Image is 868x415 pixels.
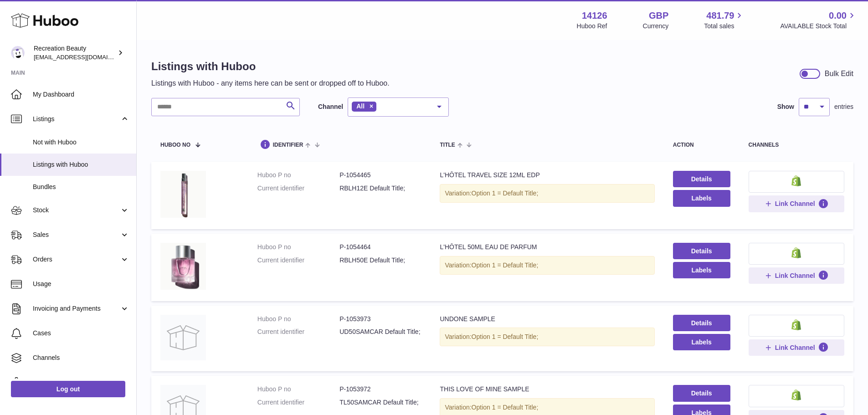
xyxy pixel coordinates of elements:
[339,243,421,251] dd: P-1054464
[472,261,539,269] span: Option 1 = Default Title;
[257,243,339,251] dt: Huboo P no
[318,102,343,111] label: Channel
[33,183,129,191] span: Bundles
[582,10,607,22] strong: 14126
[791,247,801,258] img: shopify-small.png
[339,315,421,323] dd: P-1053973
[11,381,125,397] a: Log out
[151,59,390,74] h1: Listings with Huboo
[704,22,745,31] span: Total sales
[273,142,303,148] span: identifier
[257,315,339,323] dt: Huboo P no
[649,10,668,22] strong: GBP
[673,142,730,148] div: action
[834,102,853,111] span: entries
[33,138,129,147] span: Not with Huboo
[825,69,853,79] div: Bulk Edit
[440,315,654,323] div: UNDONE SAMPLE
[673,385,730,401] a: Details
[356,102,365,110] span: All
[440,243,654,251] div: L'HÔTEL 50ML EAU DE PARFUM
[749,267,844,284] button: Link Channel
[472,333,539,340] span: Option 1 = Default Title;
[257,398,339,407] dt: Current identifier
[33,231,120,239] span: Sales
[151,78,390,88] p: Listings with Huboo - any items here can be sent or dropped off to Huboo.
[160,315,206,360] img: UNDONE SAMPLE
[257,385,339,394] dt: Huboo P no
[33,115,120,123] span: Listings
[775,272,815,280] span: Link Channel
[160,243,206,290] img: L'HÔTEL 50ML EAU DE PARFUM
[440,171,654,179] div: L'HÔTEL TRAVEL SIZE 12ML EDP
[577,22,607,31] div: Huboo Ref
[440,184,654,203] div: Variation:
[749,339,844,356] button: Link Channel
[34,44,116,61] div: Recreation Beauty
[257,256,339,265] dt: Current identifier
[440,385,654,394] div: THIS LOVE OF MINE SAMPLE
[673,243,730,259] a: Details
[33,354,129,362] span: Channels
[791,389,801,400] img: shopify-small.png
[33,255,120,264] span: Orders
[673,190,730,206] button: Labels
[780,10,857,31] a: 0.00 AVAILABLE Stock Total
[160,171,206,218] img: L'HÔTEL TRAVEL SIZE 12ML EDP
[704,10,745,31] a: 481.79 Total sales
[339,171,421,179] dd: P-1054465
[643,22,669,31] div: Currency
[472,190,539,197] span: Option 1 = Default Title;
[673,171,730,187] a: Details
[34,53,134,61] span: [EMAIL_ADDRESS][DOMAIN_NAME]
[33,378,129,387] span: Settings
[33,304,120,313] span: Invoicing and Payments
[791,319,801,330] img: shopify-small.png
[257,184,339,193] dt: Current identifier
[775,343,815,352] span: Link Channel
[791,175,801,186] img: shopify-small.png
[257,328,339,336] dt: Current identifier
[706,10,734,22] span: 481.79
[33,160,129,169] span: Listings with Huboo
[339,398,421,407] dd: TL50SAMCAR Default Title;
[339,256,421,265] dd: RBLH50E Default Title;
[780,22,857,31] span: AVAILABLE Stock Total
[11,46,25,60] img: internalAdmin-14126@internal.huboo.com
[339,385,421,394] dd: P-1053972
[673,334,730,350] button: Labels
[33,90,129,99] span: My Dashboard
[472,404,539,411] span: Option 1 = Default Title;
[749,195,844,212] button: Link Channel
[339,328,421,336] dd: UD50SAMCAR Default Title;
[829,10,847,22] span: 0.00
[673,262,730,278] button: Labels
[440,142,455,148] span: title
[673,315,730,331] a: Details
[257,171,339,179] dt: Huboo P no
[775,200,815,208] span: Link Channel
[440,328,654,346] div: Variation:
[339,184,421,193] dd: RBLH12E Default Title;
[33,280,129,288] span: Usage
[749,142,844,148] div: channels
[33,206,120,215] span: Stock
[777,102,794,111] label: Show
[160,142,190,148] span: Huboo no
[33,329,129,338] span: Cases
[440,256,654,275] div: Variation:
